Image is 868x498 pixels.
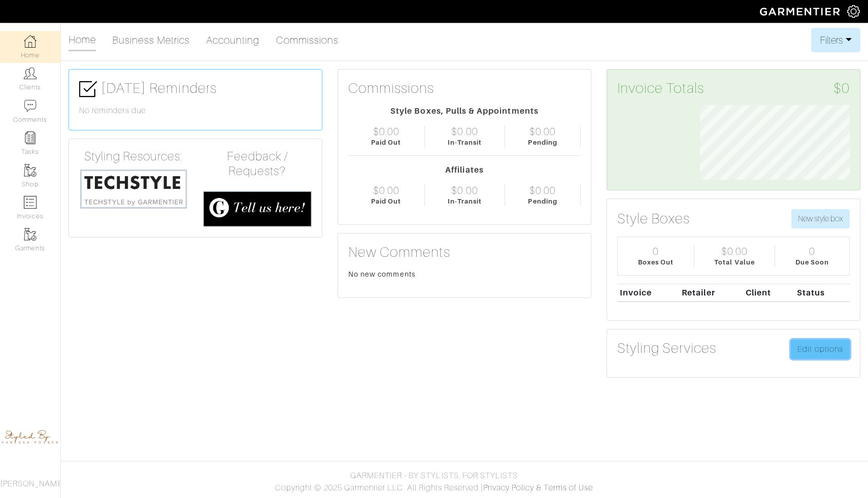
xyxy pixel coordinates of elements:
[451,125,478,138] div: $0.00
[833,80,850,97] span: $0
[809,245,815,257] div: 0
[448,196,482,206] div: In-Transit
[743,284,794,302] th: Client
[617,210,690,227] h3: Style Boxes
[79,80,97,98] img: check-box-icon-36a4915ff3ba2bd8f6e4f29bc755bb66becd62c870f447fc0dd1365fcfddab58.png
[795,257,829,267] div: Due Soon
[791,340,850,359] a: Edit options
[371,138,401,147] div: Paid Out
[24,196,37,209] img: orders-icon-0abe47150d42831381b5fb84f609e132dff9fe21cb692f30cb5eec754e2cba89.png
[79,80,312,98] h3: [DATE] Reminders
[529,184,556,196] div: $0.00
[528,196,557,206] div: Pending
[714,257,755,267] div: Total Value
[276,30,339,50] a: Commissions
[24,164,37,177] img: garments-icon-b7da505a4dc4fd61783c78ac3ca0ef83fa9d6f193b1c9dc38574b1d14d53ca28.png
[24,99,37,112] img: comment-icon-a0a6a9ef722e966f86d9cbdc48e553b5cf19dbc54f86b18d962a5391bc8f6eb6.png
[617,340,716,357] h3: Styling Services
[794,284,850,302] th: Status
[79,168,188,210] img: techstyle-93310999766a10050dc78ceb7f971a75838126fd19372ce40ba20cdf6a89b94b.png
[206,30,260,50] a: Accounting
[79,149,188,164] h4: Styling Resources:
[24,228,37,241] img: garments-icon-b7da505a4dc4fd61783c78ac3ca0ef83fa9d6f193b1c9dc38574b1d14d53ca28.png
[275,483,481,492] span: Copyright © 2025 Garmentier LLC. All Rights Reserved.
[791,209,850,228] button: New style box
[755,3,847,20] img: garmentier-logo-header-white-b43fb05a5012e4ada735d5af1a66efaba907eab6374d6393d1fbf88cb4ef424d.png
[483,483,593,492] a: Privacy Policy & Terms of Use
[653,245,659,257] div: 0
[348,105,581,117] div: Style Boxes, Pulls & Appointments
[348,269,581,279] div: No new comments
[451,184,478,196] div: $0.00
[617,80,850,97] h3: Invoice Totals
[448,138,482,147] div: In-Transit
[69,29,96,51] a: Home
[679,284,743,302] th: Retailer
[348,164,581,176] div: Affiliates
[203,191,312,227] img: feedback_requests-3821251ac2bd56c73c230f3229a5b25d6eb027adea667894f41107c140538ee0.png
[24,131,37,144] img: reminder-icon-8004d30b9f0a5d33ae49ab947aed9ed385cf756f9e5892f1edd6e32f2345188e.png
[811,28,860,52] button: Filters
[617,284,679,302] th: Invoice
[371,196,401,206] div: Paid Out
[721,245,748,257] div: $0.00
[373,125,399,138] div: $0.00
[203,149,312,179] h4: Feedback / Requests?
[24,35,37,48] img: dashboard-icon-dbcd8f5a0b271acd01030246c82b418ddd0df26cd7fceb0bd07c9910d44c42f6.png
[638,257,674,267] div: Boxes Out
[373,184,399,196] div: $0.00
[528,138,557,147] div: Pending
[79,106,312,116] h6: No reminders due
[348,244,581,261] h3: New Comments
[847,5,860,18] img: gear-icon-white-bd11855cb880d31180b6d7d6211b90ccbf57a29d726f0c71d8c61bd08dd39cc2.png
[24,67,37,80] img: clients-icon-6bae9207a08558b7cb47a8932f037763ab4055f8c8b6bfacd5dc20c3e0201464.png
[348,80,435,97] h3: Commissions
[112,30,190,50] a: Business Metrics
[529,125,556,138] div: $0.00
